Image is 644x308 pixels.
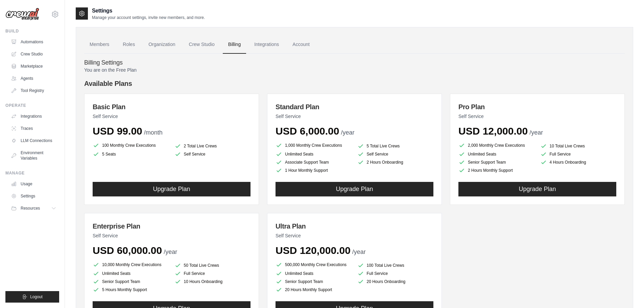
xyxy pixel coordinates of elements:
li: 2 Total Live Crews [174,143,251,149]
a: Environment Variables [8,147,59,164]
p: Self Service [276,232,433,239]
li: 100 Total Live Crews [357,262,434,269]
li: 5 Hours Monthly Support [93,286,169,293]
a: Settings [8,191,59,202]
a: Account [287,35,315,54]
li: Full Service [174,270,251,277]
h3: Pro Plan [458,102,616,112]
img: Logo [5,8,39,21]
a: Agents [8,73,59,84]
a: Billing [223,35,246,54]
div: Build [5,28,59,34]
li: Unlimited Seats [276,270,352,277]
li: Unlimited Seats [93,270,169,277]
li: 20 Hours Monthly Support [276,286,352,293]
h3: Enterprise Plan [93,221,251,231]
span: USD 6,000.00 [276,125,339,137]
li: 1,000 Monthly Crew Executions [276,141,352,149]
li: 4 Hours Onboarding [540,159,617,166]
li: 2,000 Monthly Crew Executions [458,141,535,149]
li: 500,000 Monthly Crew Executions [276,261,352,269]
a: Integrations [8,111,59,122]
span: Resources [21,206,40,211]
li: 2 Hours Monthly Support [458,167,535,174]
button: Upgrade Plan [276,182,433,196]
li: 10,000 Monthly Crew Executions [93,261,169,269]
li: 10 Total Live Crews [540,143,617,149]
li: Full Service [540,151,617,158]
span: /month [144,129,163,136]
li: Senior Support Team [276,278,352,285]
li: Self Service [174,151,251,158]
a: Crew Studio [184,35,220,54]
p: Self Service [458,113,616,120]
a: Usage [8,179,59,189]
button: Upgrade Plan [93,182,251,196]
a: Roles [117,35,140,54]
li: Senior Support Team [458,159,535,166]
span: /year [352,248,366,255]
li: Self Service [357,151,434,158]
li: 1 Hour Monthly Support [276,167,352,174]
a: Crew Studio [8,49,59,60]
a: Traces [8,123,59,134]
span: /year [164,248,177,255]
li: 50 Total Live Crews [174,262,251,269]
button: Logout [5,291,59,303]
span: USD 12,000.00 [458,125,528,137]
h3: Standard Plan [276,102,433,112]
li: Full Service [357,270,434,277]
li: 100 Monthly Crew Executions [93,141,169,149]
span: USD 99.00 [93,125,142,137]
li: Senior Support Team [93,278,169,285]
li: 20 Hours Onboarding [357,278,434,285]
p: Self Service [93,232,251,239]
h3: Ultra Plan [276,221,433,231]
li: 2 Hours Onboarding [357,159,434,166]
span: /year [341,129,354,136]
a: Organization [143,35,181,54]
span: /year [529,129,543,136]
h2: Settings [92,7,205,15]
h4: Available Plans [84,79,625,88]
p: Self Service [276,113,433,120]
li: Unlimited Seats [458,151,535,158]
div: Operate [5,103,59,108]
a: Integrations [249,35,284,54]
a: Marketplace [8,61,59,72]
span: Logout [30,294,43,300]
button: Resources [8,203,59,214]
h3: Basic Plan [93,102,251,112]
p: Self Service [93,113,251,120]
p: You are on the Free Plan [84,67,625,73]
a: Members [84,35,115,54]
li: 10 Hours Onboarding [174,278,251,285]
a: LLM Connections [8,135,59,146]
a: Automations [8,37,59,47]
button: Upgrade Plan [458,182,616,196]
li: 5 Total Live Crews [357,143,434,149]
span: USD 120,000.00 [276,245,351,256]
li: Associate Support Team [276,159,352,166]
span: USD 60,000.00 [93,245,162,256]
p: Manage your account settings, invite new members, and more. [92,15,205,20]
div: Manage [5,170,59,176]
li: Unlimited Seats [276,151,352,158]
a: Tool Registry [8,85,59,96]
li: 5 Seats [93,151,169,158]
h4: Billing Settings [84,59,625,67]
